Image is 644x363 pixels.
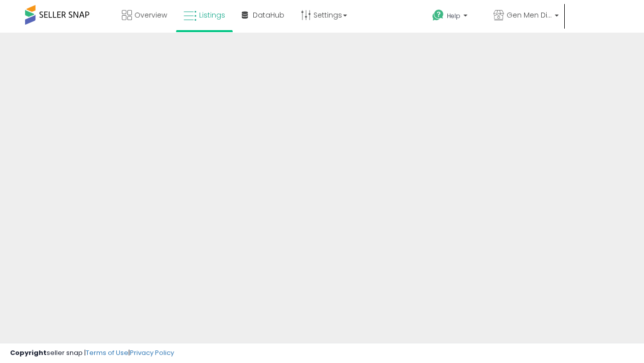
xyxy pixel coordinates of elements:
[507,10,552,20] span: Gen Men Distributor
[432,9,444,22] i: Get Help
[447,12,460,20] span: Help
[253,10,284,20] span: DataHub
[10,348,47,357] strong: Copyright
[130,348,174,357] a: Privacy Policy
[134,10,167,20] span: Overview
[10,348,174,358] div: seller snap | |
[86,348,128,357] a: Terms of Use
[424,2,485,33] a: Help
[199,10,225,20] span: Listings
